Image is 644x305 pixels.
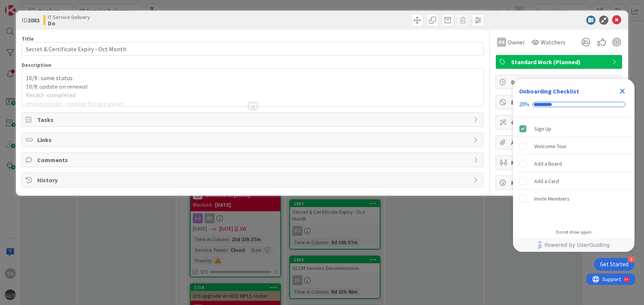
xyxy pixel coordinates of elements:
[16,1,35,10] span: Support
[37,115,469,124] span: Tasks
[511,98,608,107] span: Block
[516,155,631,172] div: Add a Board is incomplete.
[37,135,469,144] span: Links
[508,38,525,47] span: Owner
[516,190,631,207] div: Invite Members is incomplete.
[594,258,635,271] div: Open Get Started checklist, remaining modules: 4
[48,20,90,26] b: Do
[26,74,479,82] p: 10/9 : same status
[38,3,42,9] div: 9+
[27,16,39,24] b: 2083
[511,77,608,87] span: Dates
[22,62,51,68] span: Description
[534,194,570,203] div: Invite Members
[513,79,635,252] div: Checklist Container
[545,240,610,250] span: Powered by UserGuiding
[616,85,628,97] div: Close Checklist
[513,238,635,252] div: Footer
[600,261,628,268] div: Get Started
[511,138,608,147] span: Attachments
[511,57,608,66] span: Standard Work (Planned)
[22,42,483,56] input: type card name here...
[517,238,631,252] a: Powered by UserGuiding
[534,142,567,151] div: Welcome Tour
[497,38,506,47] div: DS
[48,14,90,20] span: IT Service Delivery
[22,16,39,25] span: ID
[516,173,631,190] div: Add a Card is incomplete.
[516,120,631,137] div: Sign Up is complete.
[37,155,469,164] span: Comments
[511,118,608,127] span: Custom Fields
[541,38,565,47] span: Watchers
[534,177,559,186] div: Add a Card
[516,138,631,155] div: Welcome Tour is incomplete.
[26,82,479,91] p: 10/8: update on renewal
[519,101,628,108] div: Checklist progress: 20%
[534,159,562,168] div: Add a Board
[628,256,635,263] div: 4
[511,158,608,167] span: Mirrors
[519,87,579,96] div: Onboarding Checklist
[519,101,529,108] div: 20%
[534,124,551,133] div: Sign Up
[556,229,592,235] div: Do not show again
[37,175,469,185] span: History
[22,35,34,42] label: Title
[511,178,608,187] span: Metrics
[513,117,635,224] div: Checklist items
